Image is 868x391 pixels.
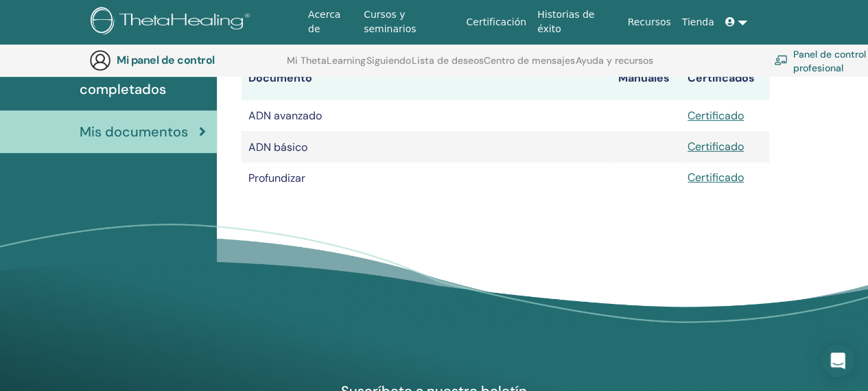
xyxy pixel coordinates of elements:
[627,16,670,27] font: Recursos
[622,10,676,35] a: Recursos
[91,7,255,38] img: logo.png
[460,10,532,35] a: Certificación
[688,108,744,123] a: Certificado
[774,55,788,65] img: chalkboard-teacher.svg
[688,71,755,85] font: Certificados
[366,54,411,67] font: Siguiendo
[80,123,188,141] font: Mis documentos
[366,55,411,77] a: Siguiendo
[532,2,622,42] a: Historias de éxito
[682,16,714,27] font: Tienda
[466,16,526,27] font: Certificación
[303,2,358,42] a: Acerca de
[248,71,312,85] font: Documento
[484,54,575,67] font: Centro de mensajes
[618,71,669,85] font: Manuales
[248,140,307,154] font: ADN básico
[287,55,366,77] a: Mi ThetaLearning
[248,108,322,123] font: ADN avanzado
[688,139,744,154] a: Certificado
[89,49,111,71] img: generic-user-icon.jpg
[412,54,484,67] font: Lista de deseos
[537,9,594,34] font: Historias de éxito
[484,55,575,77] a: Centro de mensajes
[576,54,653,67] font: Ayuda y recursos
[80,60,166,98] font: Seminarios completados
[576,55,653,77] a: Ayuda y recursos
[358,2,460,42] a: Cursos y seminarios
[688,170,744,185] a: Certificado
[677,10,720,35] a: Tienda
[308,9,340,34] font: Acerca de
[412,55,484,77] a: Lista de deseos
[287,54,366,67] font: Mi ThetaLearning
[117,53,215,67] font: Mi panel de control
[821,344,854,377] div: Open Intercom Messenger
[248,171,305,185] font: Profundizar
[364,9,416,34] font: Cursos y seminarios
